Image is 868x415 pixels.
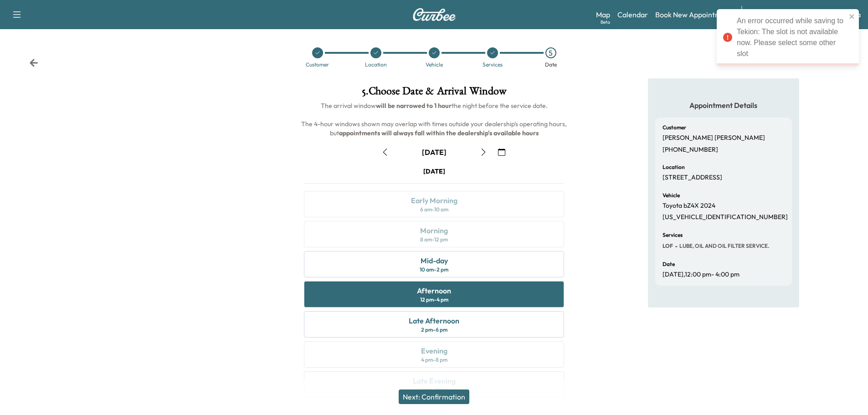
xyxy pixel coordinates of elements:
div: Date [545,62,557,67]
h6: Location [663,164,685,170]
div: 2 pm - 6 pm [421,326,447,333]
div: Mid-day [421,255,448,266]
span: - [673,241,678,251]
h5: Appointment Details [655,100,792,110]
p: [STREET_ADDRESS] [663,174,722,182]
div: Beta [601,19,610,26]
p: [US_VEHICLE_IDENTIFICATION_NUMBER] [663,213,788,221]
h6: Services [663,232,683,238]
img: Curbee Logo [412,8,456,21]
button: Next: Confirmation [399,389,469,404]
div: 12 pm - 4 pm [420,296,448,303]
a: MapBeta [596,9,610,20]
b: appointments will always fall within the dealership's available hours [339,129,539,137]
div: 5 [545,47,556,58]
div: Location [365,62,387,67]
button: close [849,13,855,20]
h6: Customer [663,125,686,130]
h6: Date [663,261,675,267]
div: Vehicle [426,62,443,67]
span: The arrival window the night before the service date. The 4-hour windows shown may overlap with t... [301,102,568,137]
span: LUBE, OIL AND OIL FILTER SERVICE. [678,242,769,250]
div: An error occurred while saving to Tekion: The slot is not available now. Please select some other... [737,15,846,59]
div: Customer [306,62,329,67]
b: will be narrowed to 1 hour [376,102,452,110]
a: Book New Appointment [655,9,732,20]
p: Toyota bZ4X 2024 [663,202,715,210]
h6: Vehicle [663,193,680,198]
div: Back [29,58,38,67]
div: Afternoon [417,285,451,296]
span: LOF [663,242,673,250]
a: Calendar [617,9,648,20]
div: Late Afternoon [409,315,459,326]
p: [PHONE_NUMBER] [663,146,718,154]
p: [PERSON_NAME] [PERSON_NAME] [663,134,765,142]
div: [DATE] [422,147,447,157]
p: [DATE] , 12:00 pm - 4:00 pm [663,271,740,279]
div: [DATE] [423,167,445,176]
div: 10 am - 2 pm [420,266,448,273]
h1: 5 . Choose Date & Arrival Window [297,86,571,101]
div: Services [483,62,503,67]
